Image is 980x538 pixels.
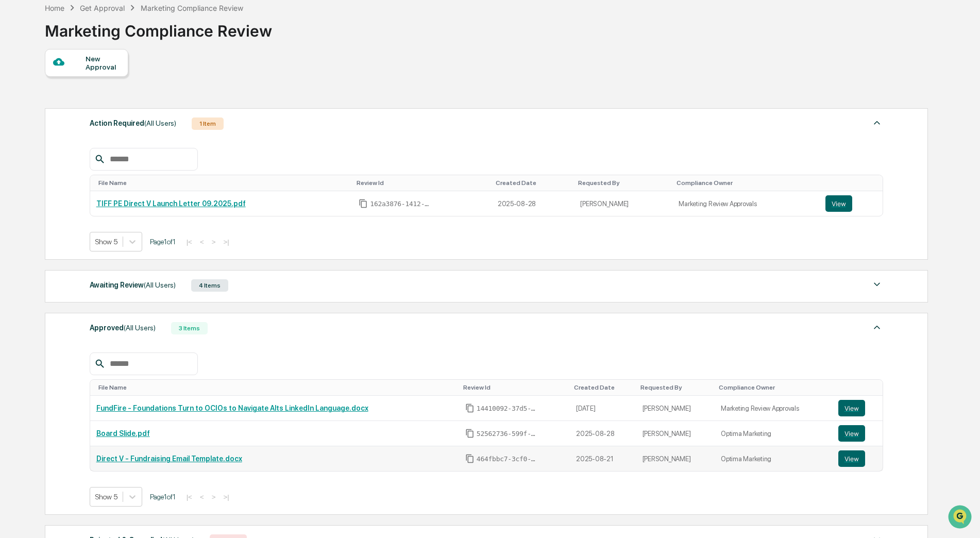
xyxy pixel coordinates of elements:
div: Marketing Compliance Review [141,4,243,12]
div: Toggle SortBy [574,384,632,391]
div: Toggle SortBy [719,384,827,391]
td: Optima Marketing [715,446,832,471]
span: Pylon [103,175,125,182]
span: (All Users) [144,119,176,127]
a: Direct V - Fundraising Email Template.docx [96,455,242,463]
div: Get Approval [80,4,125,12]
td: Marketing Review Approvals [715,396,832,421]
button: > [209,493,219,501]
iframe: Open customer support [947,504,975,532]
span: 464fbbc7-3cf0-487d-a6f7-92d82b3c1ab7 [477,455,538,463]
a: View [838,450,877,467]
a: Board Slide.pdf [96,429,150,438]
a: FundFire - Foundations Turn to OCIOs to Navigate Alts LinkedIn Language.docx [96,404,368,412]
button: > [209,238,219,246]
td: [PERSON_NAME] [636,421,715,446]
a: 🖐️Preclearance [6,126,71,144]
a: TIFF PE Direct V Launch Letter 09.2025.pdf [96,199,246,208]
div: Toggle SortBy [98,384,455,391]
div: 1 Item [192,117,224,130]
button: >| [220,493,232,501]
span: Copy Id [359,199,368,208]
button: View [825,195,852,212]
button: >| [220,238,232,246]
a: View [838,425,877,442]
td: [PERSON_NAME] [636,396,715,421]
a: 🔎Data Lookup [6,145,69,164]
div: Toggle SortBy [357,179,487,187]
button: View [838,450,865,467]
div: Approved [90,321,156,334]
span: Copy Id [465,454,475,463]
span: 162a3876-1412-4f65-9982-6c9e396bd161 [370,200,432,208]
div: Toggle SortBy [463,384,566,391]
td: [PERSON_NAME] [636,446,715,471]
td: Optima Marketing [715,421,832,446]
div: Marketing Compliance Review [45,13,272,40]
div: Toggle SortBy [840,384,879,391]
span: 52562736-599f-47b6-b042-73cd1fdf7e13 [477,430,538,438]
span: Page 1 of 1 [150,493,176,501]
div: Home [45,4,64,12]
img: caret [871,116,883,129]
img: caret [871,278,883,291]
button: View [838,425,865,442]
button: View [838,400,865,416]
div: 3 Items [171,322,208,334]
button: < [197,493,207,501]
td: [DATE] [570,396,636,421]
img: caret [871,321,883,333]
span: Copy Id [465,403,475,413]
div: Toggle SortBy [98,179,349,187]
div: Toggle SortBy [640,384,711,391]
span: Attestations [85,130,128,140]
span: 14410092-37d5-437f-93ab-ab132056eec1 [477,405,538,413]
td: Marketing Review Approvals [672,191,819,216]
span: (All Users) [124,324,156,332]
div: Awaiting Review [90,278,176,292]
button: < [197,238,207,246]
div: Start new chat [35,79,169,89]
td: [PERSON_NAME] [574,191,672,216]
button: Start new chat [175,82,188,94]
div: New Approval [86,55,120,71]
a: 🗄️Attestations [71,126,132,144]
div: 🗄️ [75,131,83,139]
span: (All Users) [144,281,176,289]
span: Data Lookup [21,149,65,160]
a: View [838,400,877,416]
a: View [825,195,876,212]
span: Copy Id [465,429,475,438]
div: Toggle SortBy [827,179,878,187]
td: 2025-08-21 [570,446,636,471]
p: How can we help? [10,22,188,38]
td: 2025-08-28 [492,191,575,216]
span: Page 1 of 1 [150,238,176,246]
div: 4 Items [191,279,228,292]
span: Preclearance [21,130,66,140]
a: Powered byPylon [73,174,125,182]
div: Toggle SortBy [496,179,570,187]
div: 🔎 [10,150,19,159]
div: 🖐️ [10,131,19,139]
div: Toggle SortBy [578,179,668,187]
div: We're available if you need us! [35,89,130,97]
div: Action Required [90,116,176,130]
button: |< [183,238,195,246]
td: 2025-08-28 [570,421,636,446]
div: Toggle SortBy [677,179,815,187]
img: 1746055101610-c473b297-6a78-478c-a979-82029cc54cd1 [10,79,29,97]
button: |< [183,493,195,501]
